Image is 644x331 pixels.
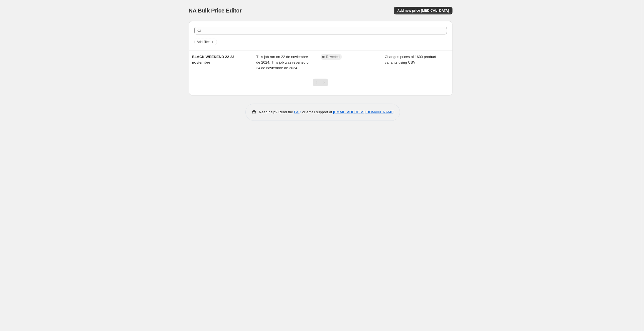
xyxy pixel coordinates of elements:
[197,40,210,44] span: Add filter
[313,79,328,86] nav: Pagination
[256,55,311,70] span: This job ran on 22 de noviembre de 2024. This job was reverted on 24 de noviembre de 2024.
[259,110,294,114] span: Need help? Read the
[397,8,449,13] span: Add new price [MEDICAL_DATA]
[189,7,242,14] span: NA Bulk Price Editor
[333,110,394,114] a: [EMAIL_ADDRESS][DOMAIN_NAME]
[294,110,301,114] a: FAQ
[326,55,340,59] span: Reverted
[192,55,234,64] span: BLACK WEEKEND 22-23 noviembre
[301,110,333,114] span: or email support at
[385,55,436,64] span: Changes prices of 1600 product variants using CSV
[394,7,452,14] button: Add new price [MEDICAL_DATA]
[194,39,217,45] button: Add filter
